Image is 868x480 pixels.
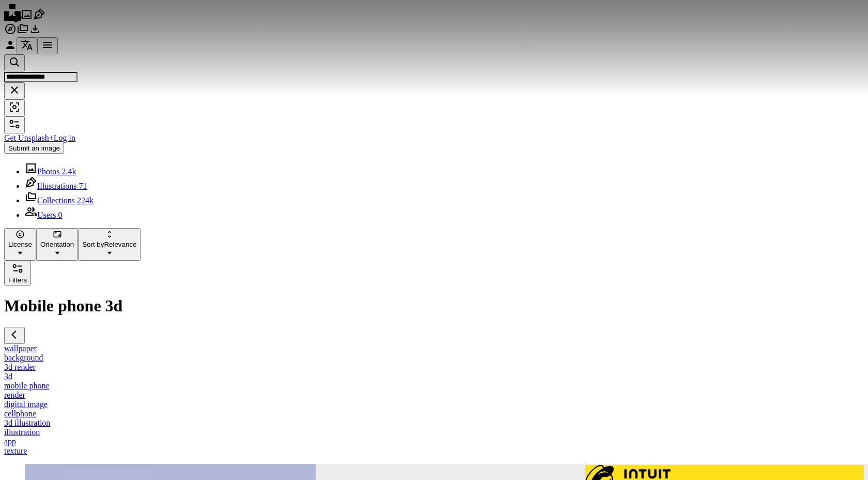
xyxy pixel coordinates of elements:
[4,133,54,142] a: Get Unsplash+
[58,211,62,219] span: 0
[25,196,94,205] a: Collections 224k
[4,54,25,71] button: Search Unsplash
[4,418,50,427] a: 3d illustration
[25,211,62,219] a: Users 0
[4,13,21,22] a: Home — Unsplash
[17,28,29,37] a: Collections
[4,381,50,390] a: mobile phone
[4,116,25,133] button: Filters
[4,54,864,116] form: Find visuals sitewide
[17,37,37,54] button: Language
[4,82,25,99] button: Clear
[4,363,36,371] a: 3d render
[54,133,75,142] a: Log in
[4,44,17,53] a: Log in / Sign up
[4,409,36,418] a: cellphone
[4,261,31,286] button: Filters
[4,296,864,316] h1: Mobile phone 3d
[8,241,32,248] span: License
[4,437,16,446] a: app
[40,241,74,248] span: Orientation
[62,167,76,176] span: 2.4k
[21,13,33,22] a: Photos
[37,37,58,54] button: Menu
[25,182,87,190] a: Illustrations 71
[78,228,141,261] button: Sort byRelevance
[4,353,43,362] a: background
[33,13,45,22] a: Illustrations
[36,228,78,261] button: Orientation
[4,446,27,455] a: texture
[77,196,94,205] span: 224k
[4,344,37,353] a: wallpaper
[79,182,87,190] span: 71
[4,372,12,381] a: 3d
[82,241,136,248] span: Relevance
[4,400,48,409] a: digital image
[4,28,17,37] a: Explore
[25,167,76,176] a: Photos 2.4k
[4,143,64,154] button: Submit an image
[4,99,25,116] button: Visual search
[29,28,41,37] a: Download History
[4,428,40,437] a: illustration
[4,327,25,344] button: scroll list to the left
[4,391,25,399] a: render
[4,228,36,261] button: License
[585,462,586,463] img: file-1722962837469-d5d3a3dee0c7image
[82,241,104,248] span: Sort by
